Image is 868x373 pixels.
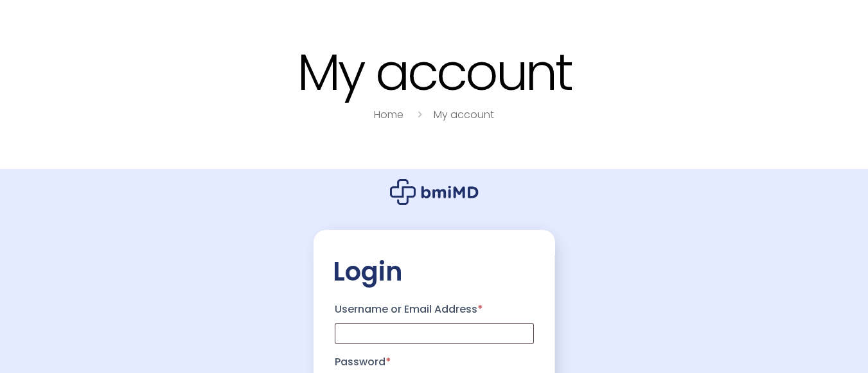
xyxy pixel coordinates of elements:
a: My account [434,107,494,122]
label: Username or Email Address [335,299,534,320]
h1: My account [30,45,839,100]
a: Home [374,107,403,122]
label: Password [335,352,534,372]
h2: Login [333,256,536,288]
i: breadcrumbs separator [412,107,427,122]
